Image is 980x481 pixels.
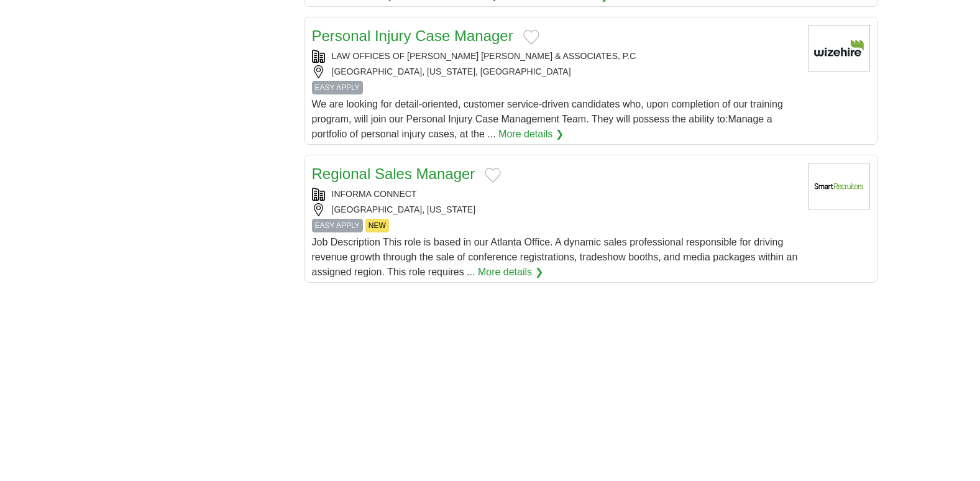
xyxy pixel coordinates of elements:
div: [GEOGRAPHIC_DATA], [US_STATE] [312,203,798,216]
span: Job Description This role is based in our Atlanta Office. A dynamic sales professional responsibl... [312,237,798,277]
a: More details ❯ [478,265,543,280]
div: [GEOGRAPHIC_DATA], [US_STATE], [GEOGRAPHIC_DATA] [312,65,798,78]
div: INFORMA CONNECT [312,188,798,201]
button: Add to favorite jobs [523,30,539,45]
button: Add to favorite jobs [485,168,501,183]
img: Company logo [808,25,870,71]
img: Company logo [808,163,870,209]
a: Personal Injury Case Manager [312,27,513,44]
span: EASY APPLY [312,81,363,94]
span: We are looking for detail-oriented, customer service-driven candidates who, upon completion of ou... [312,99,783,139]
span: EASY APPLY [312,219,363,232]
span: NEW [365,219,389,232]
a: More details ❯ [498,127,564,142]
a: Regional Sales Manager [312,165,475,182]
div: LAW OFFICES OF [PERSON_NAME] [PERSON_NAME] & ASSOCIATES, P.C [312,50,798,63]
